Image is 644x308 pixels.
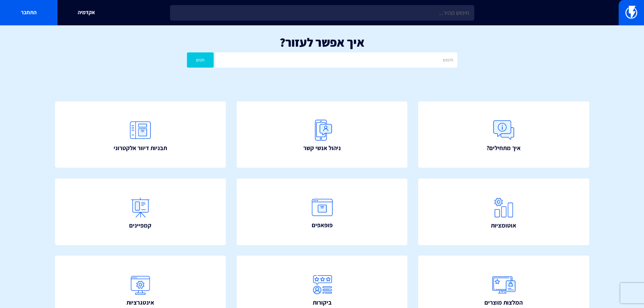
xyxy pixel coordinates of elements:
span: ניהול אנשי קשר [303,144,341,152]
span: תבניות דיוור אלקטרוני [114,144,167,152]
a: ניהול אנשי קשר [237,101,408,168]
a: תבניות דיוור אלקטרוני [55,101,226,168]
input: חיפוש מהיר... [170,5,474,21]
span: אינטגרציות [126,298,154,307]
a: אוטומציות [418,179,589,245]
span: איך מתחילים? [486,144,521,152]
input: חיפוש [215,52,457,68]
span: קמפיינים [129,221,151,230]
a: איך מתחילים? [418,101,589,168]
span: אוטומציות [491,221,516,230]
span: פופאפים [312,221,333,230]
button: חפש [187,52,214,68]
a: פופאפים [237,179,408,245]
a: קמפיינים [55,179,226,245]
span: ביקורות [313,298,332,307]
h1: איך אפשר לעזור? [10,35,634,49]
span: המלצות מוצרים [484,298,523,307]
